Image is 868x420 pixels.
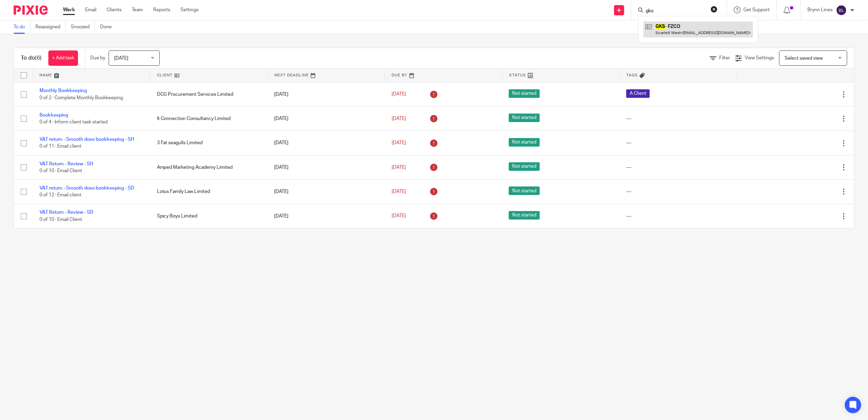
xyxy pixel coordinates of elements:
[719,56,730,60] span: Filter
[836,5,847,16] img: svg%3E
[85,6,96,13] a: Email
[626,139,730,146] div: ---
[48,50,78,66] a: + Add task
[509,89,540,98] span: Not started
[392,92,406,97] span: [DATE]
[14,5,48,15] img: Pixie
[40,137,134,142] a: VAT return - Smooth does bookkeeping - SH
[509,162,540,171] span: Not started
[114,56,128,61] span: [DATE]
[153,6,170,13] a: Reports
[509,211,540,220] span: Not started
[267,131,385,155] td: [DATE]
[509,114,540,122] span: Not started
[40,120,108,124] span: 0 of 4 · Inform client task started
[392,116,406,121] span: [DATE]
[40,88,87,93] a: Monthly Bookkeeping
[626,115,730,122] div: ---
[743,7,770,12] span: Get Support
[807,6,833,13] p: Brynn Lines
[90,55,105,61] p: Due by
[40,162,93,166] a: VAT Return - Review - SH
[645,8,706,14] input: Search
[267,155,385,179] td: [DATE]
[40,113,68,118] a: Bookkeeping
[267,180,385,204] td: [DATE]
[392,140,406,145] span: [DATE]
[150,204,268,228] td: Spicy Boys Limited
[40,210,93,215] a: VAT Return - Review - SD
[180,6,199,13] a: Settings
[509,138,540,147] span: Not started
[63,6,75,13] a: Work
[711,6,717,13] button: Clear
[150,131,268,155] td: 3 Fat seagulls Limited
[392,165,406,170] span: [DATE]
[35,55,42,61] span: (6)
[626,89,650,98] span: A Client
[745,56,774,60] span: View Settings
[100,20,117,34] a: Done
[132,6,143,13] a: Team
[626,164,730,171] div: ---
[626,73,638,77] span: Tags
[107,6,122,13] a: Clients
[40,95,123,100] span: 0 of 2 · Complete Monthly Bookkeeping
[509,186,540,195] span: Not started
[267,82,385,106] td: [DATE]
[40,168,82,173] span: 0 of 10 · Email Client
[14,20,30,34] a: To do
[626,213,730,220] div: ---
[150,82,268,106] td: DCG Procurement Services Limited
[626,188,730,195] div: ---
[40,186,134,191] a: VAT return - Smooth does bookkeeping - SD
[150,155,268,179] td: Amped Marketing Academy Limited
[150,180,268,204] td: Lotus Family Law Limited
[40,144,81,149] span: 0 of 11 · Email client
[71,20,95,34] a: Snoozed
[150,106,268,131] td: It Connection Consultancy Limited
[392,189,406,194] span: [DATE]
[267,204,385,228] td: [DATE]
[785,56,823,61] span: Select saved view
[267,106,385,131] td: [DATE]
[392,214,406,219] span: [DATE]
[21,55,42,62] h1: To do
[35,20,66,34] a: Reassigned
[40,193,81,198] span: 0 of 12 · Email client
[40,217,82,222] span: 0 of 10 · Email Client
